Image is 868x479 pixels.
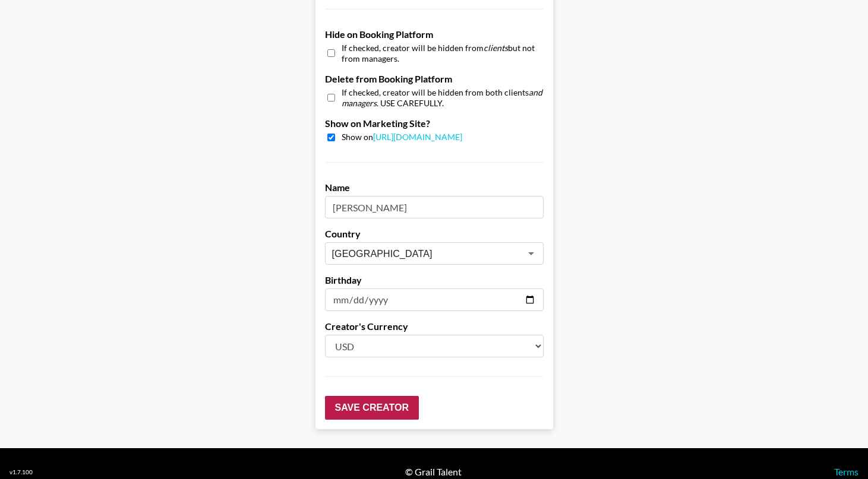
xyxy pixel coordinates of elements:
button: Open [523,245,539,262]
em: clients [484,43,508,53]
label: Hide on Booking Platform [325,28,544,40]
div: © Grail Talent [405,466,462,478]
a: Terms [834,466,858,477]
label: Delete from Booking Platform [325,73,544,85]
span: If checked, creator will be hidden from but not from managers. [342,43,544,64]
label: Name [325,182,544,193]
label: Birthday [325,274,544,286]
a: [URL][DOMAIN_NAME] [373,132,462,142]
label: Creator's Currency [325,321,544,332]
input: Save Creator [325,396,419,420]
label: Country [325,228,544,240]
span: Show on [342,132,462,143]
span: If checked, creator will be hidden from both clients . USE CAREFULLY. [342,87,544,108]
div: v 1.7.100 [10,468,33,476]
label: Show on Marketing Site? [325,118,544,129]
em: and managers [342,87,542,108]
